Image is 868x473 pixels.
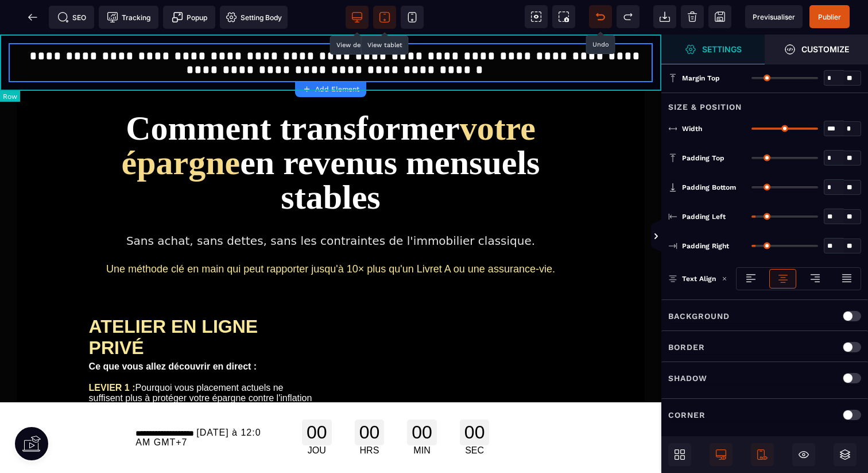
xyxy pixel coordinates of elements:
[710,443,733,466] span: Desktop Only
[122,75,536,147] span: votre épargne
[801,45,849,53] strong: Customize
[745,5,803,28] span: Preview
[668,340,705,354] p: Border
[668,408,706,422] p: Corner
[226,11,282,23] span: Setting Body
[525,5,548,28] span: View components
[295,81,366,97] button: Add Element
[722,276,727,282] img: loading
[818,13,841,21] span: Publier
[135,393,261,413] span: [DATE] à 12:0 AM GMT+7
[552,5,575,28] span: Screenshot
[107,11,150,23] span: Tracking
[315,85,359,93] strong: Add Element
[682,212,726,221] span: Padding Left
[753,13,795,21] span: Previsualiser
[460,385,490,411] div: 00
[407,385,437,411] div: 00
[668,273,716,284] p: Text Align
[240,109,540,182] span: en revenus mensuels stables
[682,241,729,251] span: Padding Right
[834,443,857,466] span: Open Layers
[668,309,730,323] p: Background
[126,199,535,213] span: Sans achat, sans dettes, sans les contraintes de l'immobilier classique.
[751,443,774,466] span: Mobile Only
[682,153,724,163] span: Padding Top
[682,74,720,83] span: Margin Top
[765,34,868,64] span: Open Style Manager
[106,229,555,240] span: Une méthode clé en main qui peut rapporter jusqu'à 10× plus qu'un Livret A ou une assurance-vie.
[57,11,86,23] span: SEO
[126,75,459,113] span: Comment transformer
[702,45,742,53] strong: Settings
[407,411,437,421] div: MIN
[89,327,257,337] b: Ce que vous allez découvrir en direct :
[460,411,490,421] div: SEC
[792,443,815,466] span: Hide/Show Block
[302,385,332,411] div: 00
[668,371,707,385] p: Shadow
[89,282,313,324] div: ATELIER EN LIGNE PRIVÉ
[668,443,691,466] span: Open Blocks
[89,348,313,379] div: Pourquoi vous placement actuels ne suffisent plus à protéger votre épargne contre l'inflation et ...
[172,11,207,23] span: Popup
[355,411,385,421] div: HRS
[682,183,736,192] span: Padding Bottom
[661,34,765,64] span: Settings
[302,411,332,421] div: JOU
[682,124,702,133] span: Width
[661,93,868,114] div: Size & Position
[355,385,385,411] div: 00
